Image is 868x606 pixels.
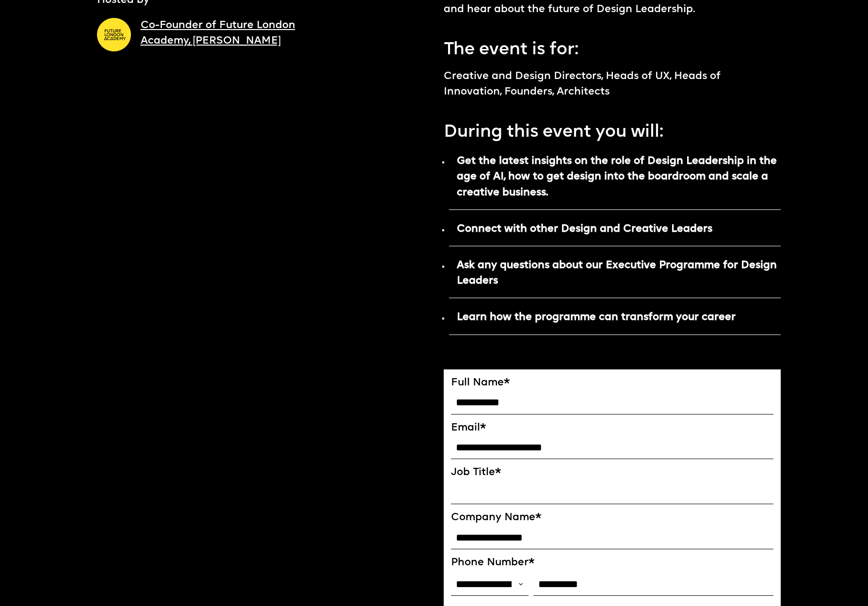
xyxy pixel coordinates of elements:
[451,466,773,479] label: Job Title
[451,511,773,524] label: Company Name
[444,69,781,100] p: Creative and Design Directors, Heads of UX, Heads of Innovation, Founders, Architects
[451,422,773,434] label: Email
[444,114,781,146] p: During this event you will:
[451,557,773,569] label: Phone Number
[457,312,736,322] strong: Learn how the programme can transform your career
[97,18,131,52] img: A yellow circle with Future London Academy logo
[457,260,777,286] strong: Ask any questions about our Executive Programme for Design Leaders
[457,156,777,197] strong: Get the latest insights on the role of Design Leadership in the age of AI, how to get design into...
[457,224,712,234] strong: Connect with other Design and Creative Leaders
[141,20,295,46] a: Co-Founder of Future London Academy, [PERSON_NAME]
[451,377,773,389] label: Full Name
[444,32,781,64] p: The event is for:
